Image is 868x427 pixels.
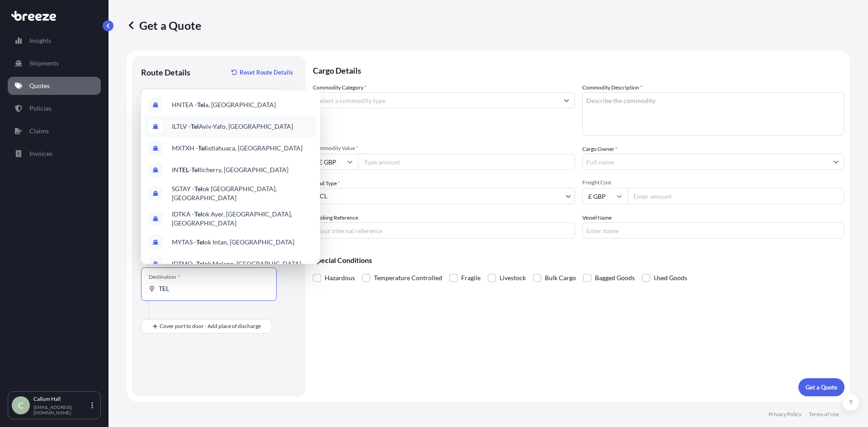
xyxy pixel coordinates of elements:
p: Privacy Policy [769,411,802,418]
b: Tel [194,210,203,218]
div: Show suggestions [141,90,320,264]
p: Invoices [29,149,52,158]
button: Show suggestions [558,92,575,108]
span: IDTMO - ok Melano, [GEOGRAPHIC_DATA] [172,259,301,268]
label: Vessel Name [582,213,612,222]
p: Claims [29,127,49,136]
span: SGTAY - ok [GEOGRAPHIC_DATA], [GEOGRAPHIC_DATA] [172,184,313,202]
span: LCL [317,192,327,201]
input: Type amount [358,154,575,170]
b: Tel [196,260,204,267]
input: Destination [159,284,265,293]
span: MYTAS - ok Intan, [GEOGRAPHIC_DATA] [172,238,294,247]
label: Commodity Category [313,83,367,92]
span: Bulk Cargo [545,271,576,285]
input: Enter name [582,222,844,239]
div: Destination [149,273,180,281]
b: Tel [191,166,199,174]
p: Insights [29,36,51,45]
p: Policies [29,104,52,113]
span: IDTKA - ok Ayer, [GEOGRAPHIC_DATA], [GEOGRAPHIC_DATA] [172,210,313,228]
span: ILTLV - Aviv-Yafo, [GEOGRAPHIC_DATA] [172,122,293,131]
span: IN - licherry, [GEOGRAPHIC_DATA] [172,165,288,174]
b: Tel [194,185,203,192]
span: Hazardous [325,271,355,285]
label: Cargo Owner [582,145,618,154]
label: Booking Reference [313,213,358,222]
b: TEL [179,166,189,174]
span: Load Type [313,179,340,188]
span: Livestock [500,271,526,285]
p: Route Details [141,67,190,78]
p: Get a Quote [127,18,201,33]
p: Reset Route Details [240,68,293,77]
span: MXTXH - ixtlahuaca, [GEOGRAPHIC_DATA] [172,144,302,153]
span: Freight Cost [582,179,844,186]
input: Enter amount [627,188,844,204]
label: Commodity Description [582,83,642,92]
button: Show suggestions [828,154,844,170]
span: Commodity Value [313,145,575,152]
b: Tel [196,238,204,246]
span: Cover port to door - Add place of discharge [160,322,261,331]
span: HNTEA - a, [GEOGRAPHIC_DATA] [172,100,276,109]
input: Full name [583,154,828,170]
p: Cargo Details [313,56,844,83]
p: Get a Quote [806,383,837,392]
input: Your internal reference [313,222,575,239]
input: Select a commodity type [313,92,558,108]
b: Tel [198,144,206,152]
span: Temperature Controlled [374,271,442,285]
p: Quotes [29,81,50,90]
span: Used Goods [654,271,687,285]
p: Special Conditions [313,257,844,264]
span: Fragile [461,271,481,285]
p: Shipments [29,59,59,68]
p: [EMAIL_ADDRESS][DOMAIN_NAME] [33,404,90,415]
p: Terms of Use [809,411,839,418]
span: C [18,401,24,410]
b: Tel [197,101,205,108]
b: Tel [191,122,199,130]
p: Callum Hall [33,395,90,403]
span: Bagged Goods [595,271,635,285]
